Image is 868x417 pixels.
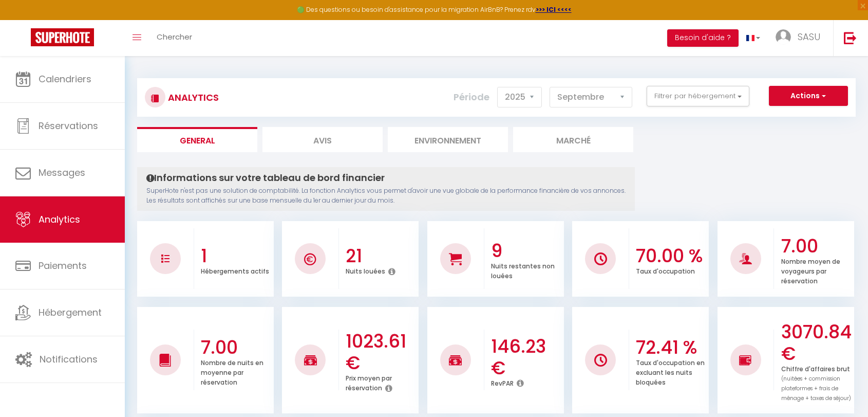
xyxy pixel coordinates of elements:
p: Chiffre d'affaires brut [781,362,851,403]
h3: 70.00 % [636,245,706,267]
h3: Analytics [165,86,219,109]
span: Messages [39,166,85,179]
span: Chercher [157,31,192,42]
p: Nombre de nuits en moyenne par réservation [201,356,263,387]
a: Chercher [149,20,200,56]
button: Actions [769,86,848,106]
span: Notifications [40,353,98,366]
span: Réservations [39,119,98,132]
p: RevPAR [491,377,514,388]
img: NO IMAGE [161,255,169,263]
h4: Informations sur votre tableau de bord financier [146,172,626,184]
h3: 1023.61 € [346,331,416,374]
h3: 72.41 % [636,337,706,358]
a: ... SASU [768,20,833,56]
li: General [137,127,257,152]
h3: 9 [491,240,561,262]
h3: 21 [346,245,416,267]
button: Besoin d'aide ? [667,29,739,47]
h3: 7.00 [781,235,852,257]
img: Super Booking [31,28,94,46]
label: Période [454,86,489,108]
img: NO IMAGE [739,354,752,366]
p: Nuits restantes non louées [491,260,555,280]
p: SuperHote n'est pas une solution de comptabilité. La fonction Analytics vous permet d'avoir une v... [146,186,626,206]
span: SASU [798,30,820,43]
img: ... [776,29,791,45]
span: Paiements [39,259,87,272]
span: Calendriers [39,72,91,85]
a: >>> ICI <<<< [536,5,572,14]
img: NO IMAGE [594,354,607,367]
h3: 7.00 [201,337,271,358]
p: Taux d'occupation [636,265,695,276]
li: Environnement [388,127,508,152]
button: Filtrer par hébergement [647,86,749,106]
span: (nuitées + commission plateformes + frais de ménage + taxes de séjour) [781,375,851,402]
li: Marché [513,127,633,152]
p: Hébergements actifs [201,265,269,276]
img: logout [844,31,857,44]
p: Nombre moyen de voyageurs par réservation [781,255,840,285]
p: Prix moyen par réservation [346,372,392,392]
h3: 146.23 € [491,336,561,379]
p: Taux d'occupation en excluant les nuits bloquées [636,356,705,387]
span: Analytics [39,213,80,226]
h3: 1 [201,245,271,267]
li: Avis [262,127,383,152]
span: Hébergement [39,306,102,319]
p: Nuits louées [346,265,385,276]
h3: 3070.84 € [781,321,852,365]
